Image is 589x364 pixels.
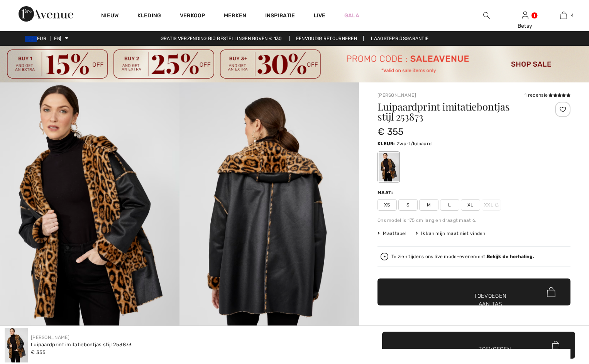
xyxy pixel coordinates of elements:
[224,12,247,20] a: Merken
[377,100,510,123] font: Luipaardprint imitatiebontjas stijl 253873
[154,36,288,41] a: Gratis verzending bij bestellingen boven € 130
[406,202,409,208] font: S
[31,335,69,340] a: [PERSON_NAME]
[522,12,528,19] a: Aanmelden
[552,341,559,349] img: Bag.svg
[137,12,161,19] font: Kleding
[391,254,487,259] font: Te zien tijdens ons live mode-evenement.
[296,36,357,41] font: Eenvoudig retourneren
[371,36,428,41] font: Laagsteprijsgarantie
[483,11,490,20] img: zoek op de website
[560,11,567,20] img: Mijn tas
[377,218,477,223] font: Ons model is 175 cm lang en draagt ​​maat 6.
[344,12,359,20] a: Gala
[161,36,282,41] font: Gratis verzending bij bestellingen boven € 130
[522,11,528,20] img: Mijn gegevens
[421,231,485,236] font: Ik kan mijn maat niet vinden
[101,12,119,19] font: Nieuw
[37,36,46,41] font: EUR
[379,153,399,182] div: Zwart/luipaard
[265,12,295,19] font: Inspiratie
[365,36,435,41] a: Laagsteprijsgarantie
[137,12,161,20] a: Kleding
[289,36,364,41] a: Eenvoudig retourneren
[54,36,60,41] font: EN
[571,13,574,18] font: 4
[518,23,533,29] font: Betsy
[377,141,395,146] font: Kleur:
[545,11,582,20] a: 4
[381,253,388,260] img: Bekijk de herhaling
[5,328,28,362] img: Luipaardprint imitatiebontjas stijl 253873
[525,92,548,98] font: 1 recensie
[377,190,393,195] font: Maat:
[377,126,404,137] font: € 355
[377,92,416,98] a: [PERSON_NAME]
[180,12,205,20] a: Verkoop
[383,231,406,236] font: Maattabel
[427,202,431,208] font: M
[224,12,247,19] font: Merken
[180,12,205,19] font: Verkoop
[384,202,390,208] font: XS
[344,12,359,19] font: Gala
[19,6,73,22] img: 1ère Avenue
[479,345,511,361] font: Toevoegen aan tas
[101,12,119,20] a: Nieuw
[25,36,37,42] img: Euro
[31,349,46,355] font: € 355
[397,141,432,146] font: Zwart/luipaard
[31,342,132,347] font: Luipaardprint imitatiebontjas stijl 253873
[314,12,326,20] a: Live
[179,82,359,351] img: Jas met luipaardprint en imitatiebont, stijl 253873.2
[314,12,326,19] font: Live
